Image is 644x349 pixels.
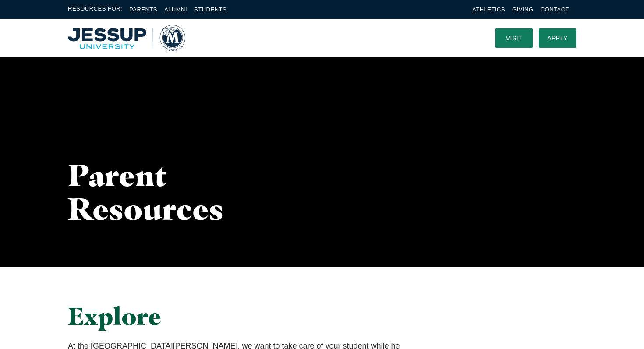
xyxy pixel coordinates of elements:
a: Visit [495,28,533,48]
a: Alumni [164,6,187,13]
a: Apply [539,28,576,48]
a: Parents [129,6,157,13]
a: Athletics [472,6,505,13]
img: Multnomah University Logo [68,25,185,51]
h1: Parent Resources [68,158,270,226]
a: Contact [541,6,569,13]
span: Resources For: [68,4,122,14]
a: Home [68,25,185,51]
a: Students [194,6,226,13]
a: Giving [512,6,534,13]
h2: Explore [68,302,401,330]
